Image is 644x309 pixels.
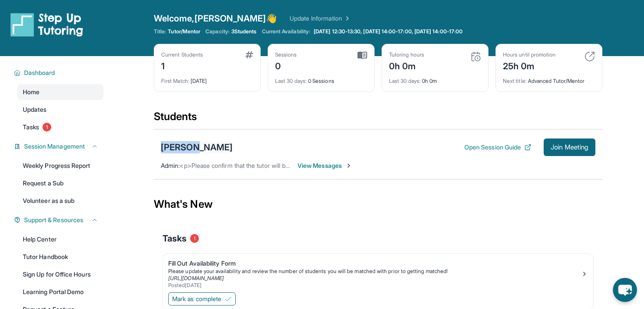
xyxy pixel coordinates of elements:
img: card [357,51,367,59]
span: Next title : [503,78,527,84]
button: Session Management [21,142,98,151]
div: Please update your availability and review the number of students you will be matched with prior ... [168,268,581,275]
span: Last 30 days : [389,78,421,84]
a: Tutor Handbook [18,249,103,265]
a: Volunteer as a sub [18,193,103,209]
span: Home [23,88,39,96]
div: Hours until promotion [503,51,556,58]
span: 1 [190,234,199,243]
a: Sign Up for Office Hours [18,266,103,282]
span: Join Meeting [551,145,588,150]
span: Welcome, [PERSON_NAME] 👋 [154,12,277,25]
div: Posted [DATE] [168,282,581,289]
a: Home [18,84,103,100]
img: card [471,51,481,62]
a: Learning Portal Demo [18,284,103,300]
a: Help Center [18,231,103,247]
img: logo [11,12,83,37]
div: [DATE] [161,72,253,85]
span: 3 Students [231,28,257,35]
span: View Messages [297,161,352,170]
a: Update Information [290,14,351,23]
span: Title: [154,28,166,35]
a: Updates [18,102,103,117]
button: Join Meeting [544,139,595,156]
div: 25h 0m [503,58,556,72]
img: Chevron-Right [345,162,352,169]
span: Tasks [163,232,187,245]
div: What's New [154,185,602,224]
div: Students [154,110,602,129]
div: Tutoring hours [389,51,424,58]
div: 1 [161,58,203,72]
img: card [245,51,253,58]
img: Chevron Right [342,14,351,23]
span: Support & Resources [24,216,83,224]
span: Admin : [161,162,180,169]
span: <p>Please confirm that the tutor will be able to attend your first assigned meeting time before j... [180,162,496,169]
button: Open Session Guide [464,143,531,152]
span: Updates [23,105,47,114]
div: Current Students [161,51,203,58]
img: card [584,51,595,62]
div: 0 [275,58,297,72]
span: Session Management [24,142,85,151]
span: Tasks [23,123,39,131]
span: Tutor/Mentor [168,28,200,35]
button: Support & Resources [21,216,98,224]
div: Sessions [275,51,297,58]
div: 0h 0m [389,58,424,72]
a: Fill Out Availability FormPlease update your availability and review the number of students you w... [163,254,593,291]
a: Tasks1 [18,119,103,135]
div: 0 Sessions [275,72,367,85]
span: Mark as complete [172,295,221,303]
button: chat-button [613,278,637,302]
div: 0h 0m [389,72,481,85]
div: [PERSON_NAME] [161,141,233,153]
span: Last 30 days : [275,78,307,84]
span: First Match : [161,78,189,84]
button: Mark as complete [168,292,236,305]
div: Advanced Tutor/Mentor [503,72,595,85]
a: Request a Sub [18,175,103,191]
img: Mark as complete [225,295,232,302]
a: Weekly Progress Report [18,158,103,174]
div: Fill Out Availability Form [168,259,581,268]
span: Capacity: [205,28,230,35]
a: [DATE] 12:30-13:30, [DATE] 14:00-17:00, [DATE] 14:00-17:00 [312,28,464,35]
span: 1 [42,123,51,131]
a: [URL][DOMAIN_NAME] [168,275,224,281]
button: Dashboard [21,68,98,77]
span: [DATE] 12:30-13:30, [DATE] 14:00-17:00, [DATE] 14:00-17:00 [314,28,463,35]
span: Current Availability: [262,28,310,35]
span: Dashboard [24,68,55,77]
